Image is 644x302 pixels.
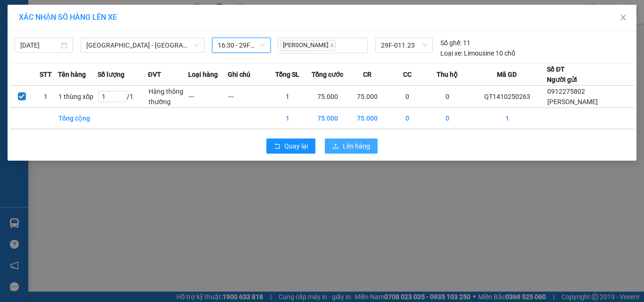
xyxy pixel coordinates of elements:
td: 1 thùng xốp [58,86,98,108]
button: Close [610,5,636,31]
span: Thanh Hóa - Tây Hồ (HN) [86,38,199,52]
span: Loại xe: [440,48,462,58]
td: 0 [388,108,428,129]
td: 1 [467,108,547,129]
span: QT1410250263 [111,10,184,22]
span: CC [403,69,412,80]
span: XÁC NHẬN SỐ HÀNG LÊN XE [19,13,117,22]
td: QT1410250263 [467,86,547,108]
td: --- [188,86,228,108]
td: 1 [34,86,58,108]
span: 16:30 - 29F-011.23 [218,38,265,52]
td: Hàng thông thường [148,86,188,108]
button: uploadLên hàng [325,139,378,154]
span: Loại hàng [188,69,218,80]
td: 75.000 [347,86,388,108]
span: Số lượng [98,69,124,80]
button: rollbackQuay lại [266,139,315,154]
td: 75.000 [307,108,347,129]
span: CR [363,69,372,80]
span: Mã GD [497,69,517,80]
div: Số ĐT Người gửi [547,64,577,85]
td: --- [228,86,268,108]
td: / 1 [98,86,148,108]
span: upload [332,143,339,150]
span: close [619,14,627,21]
span: Tên hàng [58,69,86,80]
div: Limousine 10 chỗ [440,48,515,58]
strong: PHIẾU GỬI HÀNG [30,30,107,40]
span: ĐVT [148,69,161,80]
input: 14/10/2025 [20,40,59,50]
td: Tổng cộng [58,108,98,129]
span: Ghi chú [228,69,250,80]
span: 29F-011.23 [381,38,427,52]
span: Quay lại [284,141,308,151]
span: [PERSON_NAME] [547,98,598,106]
td: 1 [268,108,308,129]
td: 1 [268,86,308,108]
span: 0912275802 [547,88,585,95]
td: 0 [427,108,467,129]
span: down [194,42,199,48]
strong: CÔNG TY TNHH VĨNH QUANG [34,8,102,28]
span: Số ghế: [440,38,462,48]
span: STT [40,69,52,80]
strong: Hotline : 0889 23 23 23 [38,41,99,49]
strong: : [DOMAIN_NAME] [40,50,97,68]
span: rollback [274,143,281,150]
span: Website [56,52,78,59]
span: Tổng SL [275,69,299,80]
span: Lên hàng [343,141,370,151]
td: 75.000 [347,108,388,129]
span: [PERSON_NAME] [280,40,336,51]
div: 11 [440,38,471,48]
span: Thu hộ [437,69,458,80]
td: 75.000 [307,86,347,108]
td: 0 [427,86,467,108]
span: close [330,43,334,48]
img: logo [5,16,25,60]
td: 0 [388,86,428,108]
span: Tổng cước [312,69,343,80]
